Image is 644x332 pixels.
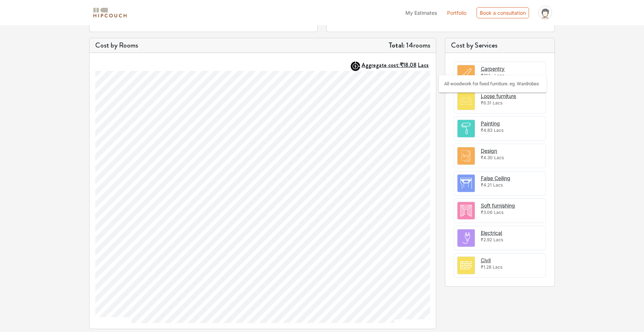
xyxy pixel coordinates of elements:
span: Lacs [418,61,429,69]
span: ₹6.31 [481,100,491,106]
span: Lacs [493,182,503,188]
span: Lacs [494,155,504,160]
button: Aggregate cost:₹18.08Lacs [362,62,430,68]
span: ₹4.83 [481,127,492,133]
span: ₹2.92 [481,237,492,242]
img: room.svg [457,175,475,192]
span: ₹18.08 [400,61,417,69]
h5: Cost by Rooms [95,41,138,50]
img: room.svg [457,202,475,219]
img: room.svg [457,65,475,82]
strong: Aggregate cost: [362,61,429,69]
img: room.svg [457,257,475,274]
div: All woodwork for fixed furniture. eg. Wardrobes [444,81,541,87]
strong: Total: [388,40,405,50]
img: room.svg [457,147,475,165]
span: My Estimates [405,10,437,16]
span: ₹4.21 [481,182,492,188]
span: Lacs [493,100,502,106]
button: False Ceiling [481,174,510,182]
button: Civil [481,256,491,264]
span: Lacs [494,210,503,215]
img: room.svg [457,229,475,247]
span: Lacs [493,237,503,242]
img: AggregateIcon [351,62,360,71]
span: ₹1.28 [481,264,491,270]
span: ₹3.06 [481,210,492,215]
button: Carpentry [481,65,505,72]
span: Lacs [493,264,502,270]
button: Electrical [481,229,502,237]
button: Design [481,147,497,154]
div: Book a consultation [477,7,529,18]
a: [DOMAIN_NAME] [398,318,429,324]
img: logo-horizontal.svg [92,6,128,19]
span: Lacs [494,127,503,133]
h5: Cost by Services [451,41,549,50]
img: room.svg [457,120,475,137]
button: Soft furnishing [481,202,515,209]
img: room.svg [457,93,475,110]
a: Portfolio [447,9,466,17]
h5: 14 rooms [388,41,430,50]
span: logo-horizontal.svg [92,5,128,21]
span: ₹4.30 [481,155,493,160]
button: Painting [481,120,500,127]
